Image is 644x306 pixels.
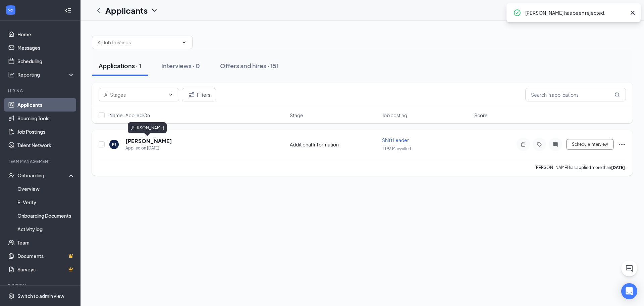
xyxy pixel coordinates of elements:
svg: ChevronDown [168,92,173,97]
svg: Filter [187,91,196,99]
input: All Job Postings [98,39,179,46]
button: Schedule Interview [566,139,614,150]
div: Onboarding [17,172,69,179]
svg: ChevronDown [181,40,187,45]
h5: [PERSON_NAME] [125,137,172,145]
span: Shift Leader [382,137,409,143]
svg: ChevronLeft [95,6,103,14]
div: Applied on [DATE] [125,145,172,151]
h1: Applicants [105,5,148,16]
a: Activity log [17,222,75,236]
a: Onboarding Documents [17,209,75,222]
svg: Note [519,142,527,147]
a: Home [17,28,75,41]
div: [PERSON_NAME] has been rejected. [525,9,626,17]
div: Applications · 1 [99,61,141,70]
span: Job posting [382,112,407,119]
a: Messages [17,41,75,54]
a: Sourcing Tools [17,112,75,125]
div: Switch to admin view [17,293,64,299]
svg: UserCheck [8,172,15,179]
div: [PERSON_NAME] [128,122,167,133]
svg: WorkstreamLogo [7,7,14,13]
span: 1193 Maryville 1 [382,146,412,151]
div: Reporting [17,71,75,78]
svg: ActiveChat [551,142,559,147]
svg: Cross [629,9,637,17]
div: Additional Information [290,141,378,148]
svg: ChevronDown [150,6,158,14]
a: Applicants [17,98,75,112]
svg: Settings [8,293,15,299]
a: Job Postings [17,125,75,138]
span: Stage [290,112,303,119]
a: SurveysCrown [17,263,75,276]
div: Payroll [8,283,73,289]
div: Offers and hires · 151 [220,61,279,70]
a: E-Verify [17,195,75,209]
p: [PERSON_NAME] has applied more than . [535,165,626,170]
a: Scheduling [17,54,75,68]
svg: ChatActive [625,264,633,272]
div: Open Intercom Messenger [621,283,637,299]
a: Talent Network [17,138,75,152]
svg: Collapse [65,7,71,14]
input: Search in applications [525,88,626,101]
a: DocumentsCrown [17,249,75,263]
a: Team [17,236,75,249]
div: Interviews · 0 [161,61,200,70]
b: [DATE] [611,165,625,170]
input: All Stages [104,91,165,98]
div: Team Management [8,159,73,164]
svg: Analysis [8,71,15,78]
svg: Ellipses [618,140,626,148]
span: Score [474,112,488,119]
a: Overview [17,182,75,195]
svg: MagnifyingGlass [614,92,620,97]
div: PJ [112,142,116,147]
button: ChatActive [621,260,637,276]
button: Filter Filters [182,88,216,101]
svg: Tag [535,142,543,147]
svg: CheckmarkCircle [513,9,521,17]
span: Name · Applied On [109,112,150,119]
div: Hiring [8,88,73,94]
